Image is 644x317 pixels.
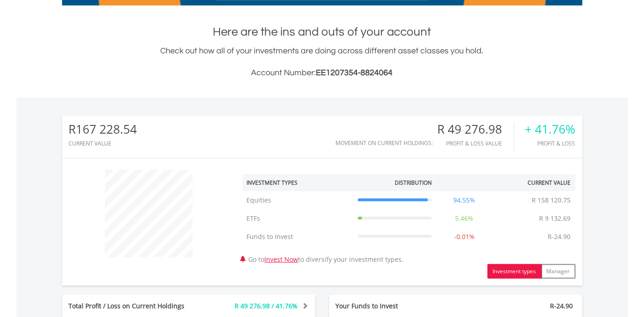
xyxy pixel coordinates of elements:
[336,140,433,146] div: Movement on Current Holdings:
[236,165,582,279] div: Go to to diversify your investment types.
[242,191,353,209] td: Equities
[525,140,576,146] div: Profit & Loss
[265,255,298,264] a: Invest Now
[62,301,210,311] div: Total Profit / Loss on Current Holdings
[525,123,576,136] div: + 41.76%
[436,209,492,228] td: 5.46%
[492,174,576,191] th: Current Value
[395,179,432,187] div: Distribution
[436,191,492,209] td: 94.55%
[62,45,582,79] div: Check out how all of your investments are doing across different asset classes you hold.
[329,301,456,311] div: Your Funds to Invest
[438,140,514,146] div: Profit & Loss Value
[550,301,573,310] span: R-24.90
[69,123,137,136] div: R167 228.54
[436,228,492,246] td: -0.01%
[438,123,514,136] div: R 49 276.98
[235,301,298,310] span: R 49 276.98 / 41.76%
[487,264,542,279] button: Investment types
[316,68,393,77] span: EE1207354-8824064
[242,209,353,228] td: ETFs
[541,264,576,279] button: Manager
[242,228,353,246] td: Funds to Invest
[528,191,576,209] td: R 158 120.75
[535,209,576,228] td: R 9 132.69
[242,174,353,191] th: Investment Types
[544,228,576,246] td: R-24.90
[62,67,582,79] h3: Account Number:
[62,24,582,40] h1: Here are the ins and outs of your account
[69,140,137,146] div: CURRENT VALUE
